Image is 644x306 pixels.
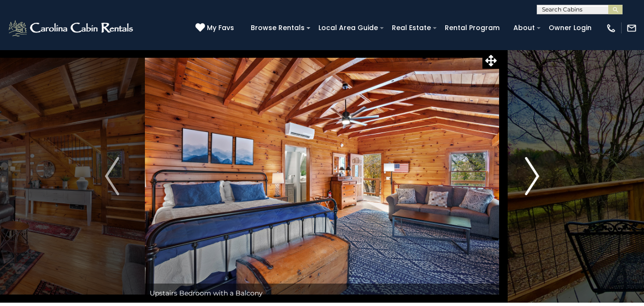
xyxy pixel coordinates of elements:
a: Local Area Guide [314,21,383,35]
img: arrow [525,157,539,195]
a: Browse Rentals [246,21,309,35]
img: phone-regular-white.png [606,23,616,33]
img: arrow [105,157,119,195]
button: Next [499,50,565,303]
button: Previous [79,50,145,303]
div: Upstairs Bedroom with a Balcony [145,284,499,303]
a: My Favs [195,23,236,33]
img: mail-regular-white.png [626,23,637,33]
img: White-1-2.png [7,19,136,38]
span: My Favs [207,23,234,33]
a: About [509,21,540,35]
a: Real Estate [387,21,436,35]
a: Owner Login [544,21,596,35]
a: Rental Program [440,21,504,35]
